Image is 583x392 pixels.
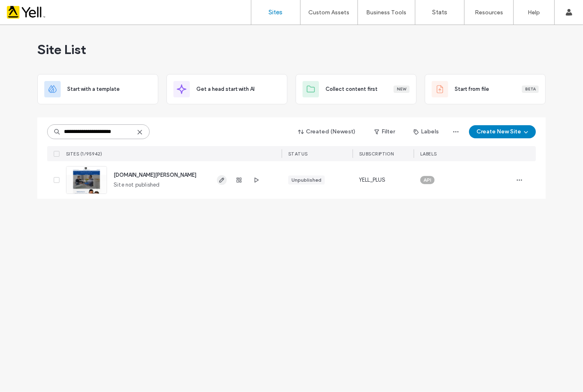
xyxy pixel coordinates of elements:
[114,172,196,178] a: [DOMAIN_NAME][PERSON_NAME]
[309,9,350,16] label: Custom Assets
[269,9,283,16] label: Sites
[326,85,378,93] span: Collect content first
[406,125,446,138] button: Labels
[166,74,287,104] div: Get a head start with AI
[455,85,489,93] span: Start from file
[424,176,431,184] span: API
[66,151,102,157] span: SITES (1/95942)
[359,176,386,184] span: YELL_PLUS
[196,85,255,93] span: Get a head start with AI
[296,74,417,104] div: Collect content firstNew
[475,9,503,16] label: Resources
[528,9,540,16] label: Help
[432,9,447,16] label: Stats
[367,9,407,16] label: Business Tools
[359,151,394,157] span: SUBSCRIPTION
[394,86,410,93] div: New
[37,41,86,58] span: Site List
[288,151,308,157] span: STATUS
[291,125,363,138] button: Created (Newest)
[291,176,321,184] div: Unpublished
[420,151,437,157] span: LABELS
[469,125,536,138] button: Create New Site
[522,86,539,93] div: Beta
[18,6,35,13] span: Help
[67,85,120,93] span: Start with a template
[425,74,546,104] div: Start from fileBeta
[114,181,160,189] span: Site not published
[37,74,158,104] div: Start with a template
[366,125,403,138] button: Filter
